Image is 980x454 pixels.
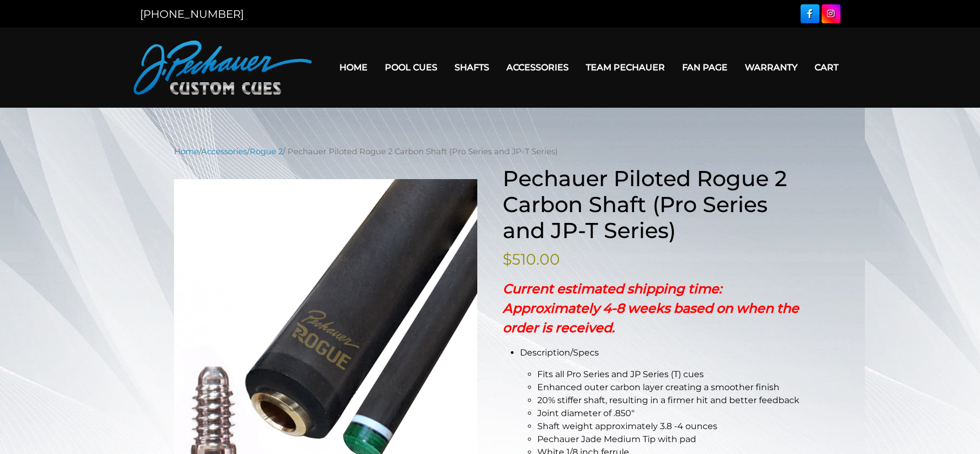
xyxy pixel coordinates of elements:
span: Pechauer Jade Medium Tip with pad [537,434,696,444]
a: Pool Cues [376,54,446,81]
a: Accessories [498,54,577,81]
a: Home [331,54,376,81]
li: Fits all Pro Series and JP Series (T) cues [537,368,806,381]
a: Warranty [736,54,806,81]
a: Rogue 2 [250,147,283,156]
bdi: 510.00 [503,250,560,268]
span: Joint diameter of .850″ [537,408,635,418]
a: Home [174,147,199,156]
span: Enhanced outer carbon layer creating a smoother finish [537,382,779,392]
a: Accessories [201,147,247,156]
span: Description/Specs [520,347,599,358]
span: Shaft weight approximately 3.8 -4 ounces [537,421,717,431]
a: Team Pechauer [577,54,674,81]
a: Shafts [446,54,498,81]
h1: Pechauer Piloted Rogue 2 Carbon Shaft (Pro Series and JP-T Series) [503,166,806,244]
a: [PHONE_NUMBER] [140,8,244,21]
a: Fan Page [674,54,736,81]
img: Pechauer Custom Cues [134,41,312,95]
a: Cart [806,54,847,81]
span: 20% stiffer shaft, resulting in a firmer hit and better feedback [537,395,799,405]
strong: Current estimated shipping time: Approximately 4-8 weeks based on when the order is received. [503,281,799,335]
span: $ [503,250,512,268]
nav: Breadcrumb [174,146,806,157]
